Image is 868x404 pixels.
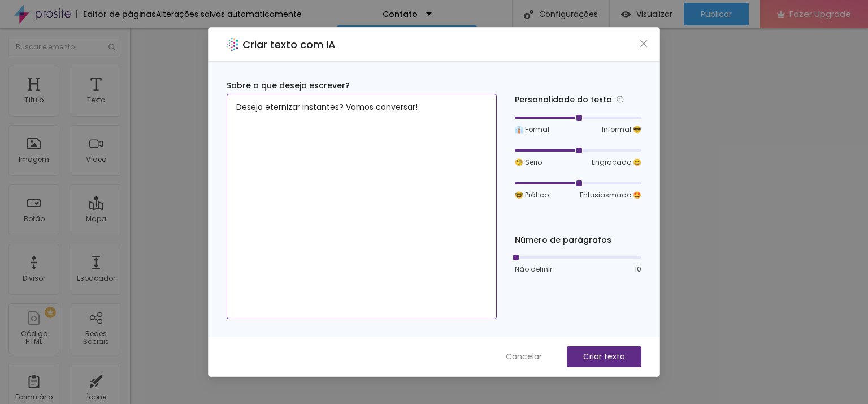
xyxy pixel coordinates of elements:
span: Não definir [515,264,552,274]
span: Engraçado 😄 [592,157,641,167]
h2: Criar texto com IA [242,37,336,52]
span: 🤓 Prático [515,190,549,200]
textarea: Deseja eternizar instantes? Vamos conversar! [227,94,497,319]
span: 10 [635,264,641,274]
div: Número de parágrafos [515,234,641,246]
p: Criar texto [583,351,625,363]
span: 🧐 Sério [515,157,542,167]
button: Cancelar [494,346,553,367]
span: close [639,39,648,48]
span: Entusiasmado 🤩 [580,190,641,200]
span: Informal 😎 [602,124,641,135]
span: 👔 Formal [515,124,549,135]
div: Sobre o que deseja escrever? [227,80,497,92]
button: Criar texto [567,346,641,367]
span: Cancelar [506,351,542,363]
div: Personalidade do texto [515,93,641,106]
button: Close [638,38,650,50]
